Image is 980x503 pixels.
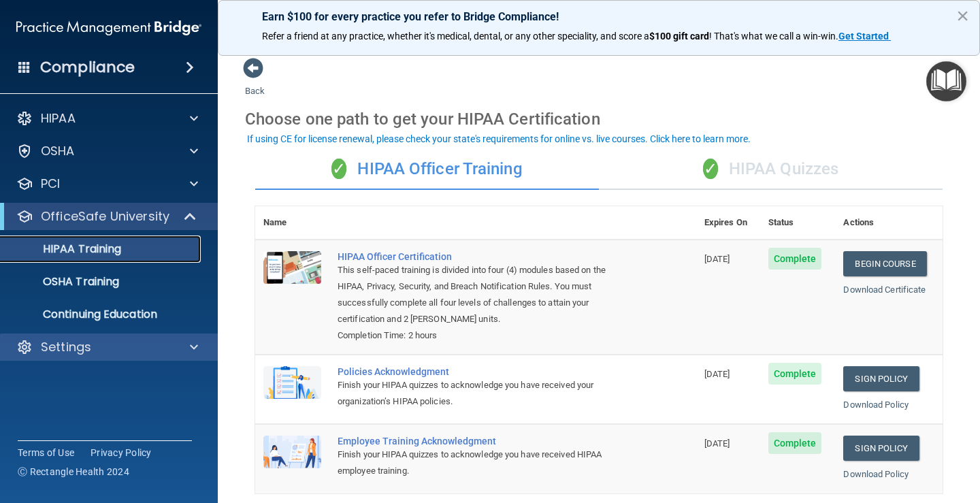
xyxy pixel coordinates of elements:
p: OfficeSafe University [41,208,169,225]
a: PCI [16,176,198,192]
a: Back [245,69,265,96]
a: Terms of Use [18,446,74,459]
a: Download Policy [843,469,909,479]
a: Begin Course [843,251,926,276]
span: Refer a friend at any practice, whether it's medical, dental, or any other speciality, and score a [262,31,649,42]
a: HIPAA Officer Certification [338,251,628,262]
div: Finish your HIPAA quizzes to acknowledge you have received your organization’s HIPAA policies. [338,377,628,410]
span: [DATE] [704,369,730,379]
p: PCI [41,176,60,192]
p: HIPAA [41,110,76,127]
a: Download Policy [843,400,909,410]
p: Continuing Education [9,308,195,321]
div: Finish your HIPAA quizzes to acknowledge you have received HIPAA employee training. [338,447,628,479]
span: [DATE] [704,438,730,449]
a: OSHA [16,143,198,159]
p: OSHA Training [9,275,119,289]
th: Status [760,206,836,240]
p: OSHA [41,143,75,159]
span: Complete [768,248,822,270]
div: Policies Acknowledgment [338,366,628,377]
div: HIPAA Quizzes [599,149,943,190]
span: ✓ [703,159,718,179]
span: [DATE] [704,254,730,264]
div: HIPAA Officer Training [255,149,599,190]
iframe: Drift Widget Chat Controller [745,407,964,461]
span: ! That's what we call a win-win. [709,31,838,42]
div: Employee Training Acknowledgment [338,436,628,447]
div: If using CE for license renewal, please check your state's requirements for online vs. live cours... [247,134,751,144]
a: Download Certificate [843,285,926,295]
span: ✓ [331,159,346,179]
h4: Compliance [40,58,135,77]
div: Choose one path to get your HIPAA Certification [245,99,953,139]
th: Expires On [696,206,760,240]
img: PMB logo [16,14,201,42]
th: Name [255,206,329,240]
span: Complete [768,363,822,385]
strong: Get Started [838,31,889,42]
strong: $100 gift card [649,31,709,42]
p: Earn $100 for every practice you refer to Bridge Compliance! [262,10,936,23]
a: HIPAA [16,110,198,127]
div: This self-paced training is divided into four (4) modules based on the HIPAA, Privacy, Security, ... [338,262,628,327]
p: Settings [41,339,91,355]
a: Settings [16,339,198,355]
a: Sign Policy [843,366,919,391]
p: HIPAA Training [9,242,121,256]
a: Privacy Policy [91,446,152,459]
button: If using CE for license renewal, please check your state's requirements for online vs. live cours... [245,132,753,146]
a: Get Started [838,31,891,42]
a: OfficeSafe University [16,208,197,225]
span: Ⓒ Rectangle Health 2024 [18,465,129,478]
button: Open Resource Center [926,61,966,101]
th: Actions [835,206,943,240]
button: Close [956,5,969,27]
div: Completion Time: 2 hours [338,327,628,344]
